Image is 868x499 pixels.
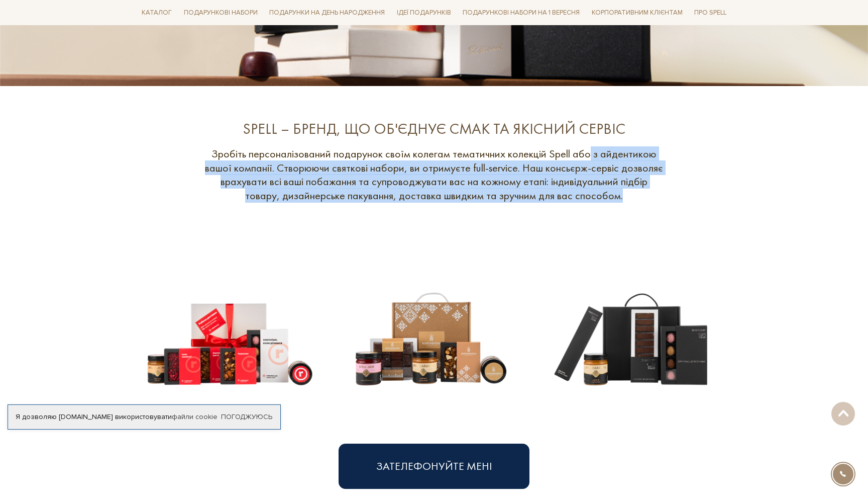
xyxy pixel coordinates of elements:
a: Ідеї подарунків [393,5,455,21]
a: Подарункові набори [180,5,262,21]
a: файли cookie [172,412,218,421]
a: Про Spell [690,5,730,21]
a: Каталог [138,5,176,21]
p: Зробіть персоналізований подарунок своїм колегам тематичних колекцій Spell або з айдентикою вашої... [203,147,665,202]
a: Погоджуюсь [221,412,272,422]
a: Подарункові набори на 1 Вересня [459,4,584,21]
button: Зателефонуйте мені [339,444,529,489]
a: Корпоративним клієнтам [588,4,687,21]
a: Подарунки на День народження [265,5,389,21]
div: SPELL – БРЕНД, ЩО ОБ'ЄДНУЄ СМАК ТА ЯКІСНИЙ СЕРВІС [203,119,665,139]
div: Я дозволяю [DOMAIN_NAME] використовувати [8,412,280,422]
